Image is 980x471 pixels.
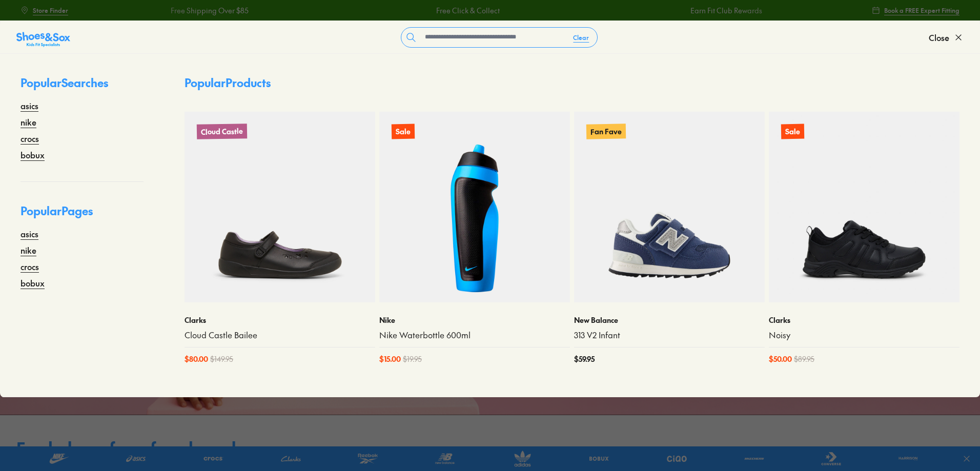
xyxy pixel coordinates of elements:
[185,74,271,91] p: Popular Products
[929,31,949,44] span: Close
[435,5,498,16] a: Free Click & Collect
[33,6,68,15] span: Store Finder
[392,124,415,139] p: Sale
[21,228,38,240] a: asics
[16,31,70,48] img: SNS_Logo_Responsive.svg
[185,112,375,302] a: Cloud Castle
[769,315,959,325] p: Clarks
[884,6,959,15] span: Book a FREE Expert Fitting
[379,315,570,325] p: Nike
[403,354,422,364] span: $ 19.95
[574,354,595,364] span: $ 59.95
[21,260,39,273] a: crocs
[794,354,814,364] span: $ 89.95
[872,1,959,19] a: Book a FREE Expert Fitting
[574,330,765,341] a: 313 V2 Infant
[379,330,570,341] a: Nike Waterbottle 600ml
[21,277,45,289] a: bobux
[21,74,144,99] p: Popular Searches
[586,124,626,139] p: Fan Fave
[574,112,765,302] a: Fan Fave
[16,29,70,46] a: Shoes &amp; Sox
[769,354,792,364] span: $ 50.00
[21,1,68,19] a: Store Finder
[689,5,761,16] a: Earn Fit Club Rewards
[769,112,959,302] a: Sale
[21,116,36,128] a: nike
[21,244,36,256] a: nike
[169,5,247,16] a: Free Shipping Over $85
[379,354,401,364] span: $ 15.00
[21,149,45,161] a: bobux
[210,354,233,364] span: $ 149.95
[565,28,597,47] button: Clear
[21,202,144,228] p: Popular Pages
[197,124,247,139] p: Cloud Castle
[185,330,375,341] a: Cloud Castle Bailee
[185,315,375,325] p: Clarks
[769,330,959,341] a: Noisy
[21,132,39,145] a: crocs
[379,112,570,302] a: Sale
[21,99,38,112] a: asics
[781,124,804,139] p: Sale
[574,315,765,325] p: New Balance
[185,354,208,364] span: $ 80.00
[929,26,964,49] button: Close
